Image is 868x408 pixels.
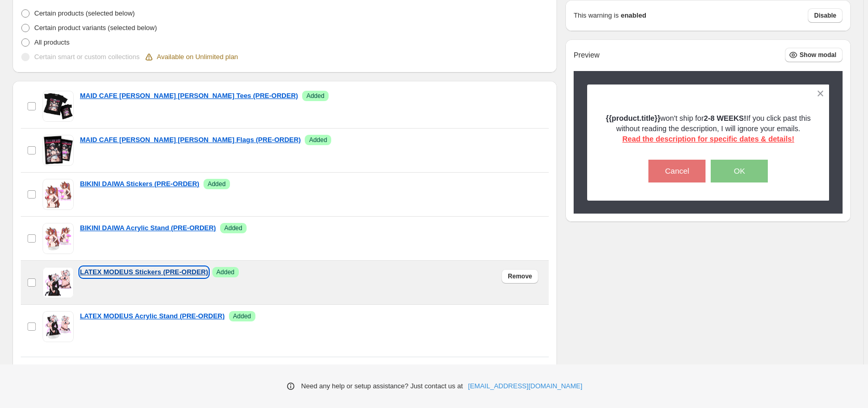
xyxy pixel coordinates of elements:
span: Read the description for specific dates & details! [622,135,794,143]
button: Remove [501,269,538,284]
strong: 2-8 WEEKS! [704,114,747,122]
span: Certain product variants (selected below) [34,24,157,32]
a: LATEX MODEUS Stickers (PRE-ORDER) [80,267,208,277]
a: BIKINI DAIWA Stickers (PRE-ORDER) [80,179,199,189]
a: [EMAIL_ADDRESS][DOMAIN_NAME] [468,381,582,391]
div: Available on Unlimited plan [144,52,238,62]
a: MAID CAFE [PERSON_NAME] [PERSON_NAME] Flags (PRE-ORDER) [80,135,301,145]
a: LATEX MODEUS Acrylic Stand (PRE-ORDER) [80,311,225,321]
p: Certain smart or custom collections [34,52,140,62]
img: LATEX MODEUS Acrylic Stand (PRE-ORDER) [43,311,74,342]
strong: {{product.title}} [606,114,660,122]
button: Show modal [785,48,843,62]
p: won't ship for If you click past this without reading the description, I will ignore your emails. [605,113,811,144]
span: Show modal [799,51,836,59]
span: Added [208,180,226,188]
img: BIKINI DAIWA Stickers (PRE-ORDER) [43,179,74,210]
img: MAID CAFE ELLEN JOE Flags (PRE-ORDER) [43,135,74,166]
span: Disable [814,11,836,20]
span: Remove [508,272,532,280]
p: This warning is [574,10,619,21]
button: Disable [808,8,843,23]
img: MAID CAFE ELLEN JOE Tees (PRE-ORDER) [43,91,74,122]
span: Added [216,268,235,276]
span: Certain products (selected below) [34,9,135,17]
img: LATEX MODEUS Stickers (PRE-ORDER) [43,267,74,298]
h2: Preview [574,51,600,60]
span: Added [224,224,242,232]
p: All products [34,37,70,48]
img: BIKINI DAIWA Acrylic Stand (PRE-ORDER) [43,223,74,254]
button: OK [711,160,768,182]
span: Added [306,92,324,100]
strong: enabled [621,10,646,21]
a: BIKINI DAIWA Acrylic Stand (PRE-ORDER) [80,223,216,233]
span: Added [309,136,327,144]
a: MAID CAFE [PERSON_NAME] [PERSON_NAME] Tees (PRE-ORDER) [80,91,298,101]
button: Cancel [648,160,706,182]
span: Added [233,312,251,320]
